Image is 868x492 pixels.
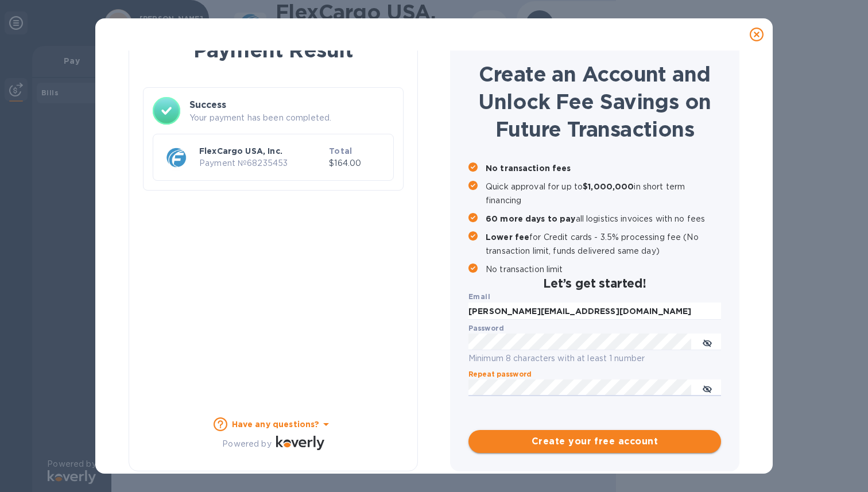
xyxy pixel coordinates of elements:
[486,230,721,258] p: for Credit cards - 3.5% processing fee (No transaction limit, funds delivered same day)
[199,145,324,157] p: FlexCargo USA, Inc.
[232,420,320,429] b: Have any questions?
[329,146,352,156] b: Total
[222,438,271,450] p: Powered by
[468,60,721,143] h1: Create an Account and Unlock Fee Savings on Future Transactions
[189,112,394,124] p: Your payment has been completed.
[486,212,721,226] p: all logistics invoices with no fees
[696,377,719,400] button: toggle password visibility
[486,262,721,276] p: No transaction limit
[199,157,324,169] p: Payment № 68235453
[468,352,721,365] p: Minimum 8 characters with at least 1 number
[486,164,571,173] b: No transaction fees
[486,214,576,223] b: 60 more days to pay
[468,276,721,290] h2: Let’s get started!
[486,180,721,207] p: Quick approval for up to in short term financing
[276,436,324,450] img: Logo
[696,331,719,354] button: toggle password visibility
[468,292,490,301] b: Email
[468,371,532,378] label: Repeat password
[486,233,529,242] b: Lower fee
[468,325,503,332] label: Password
[468,430,721,453] button: Create your free account
[583,182,634,191] b: $1,000,000
[189,98,394,112] h3: Success
[478,435,712,448] span: Create your free account
[329,157,384,169] p: $164.00
[468,303,721,320] input: Enter email address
